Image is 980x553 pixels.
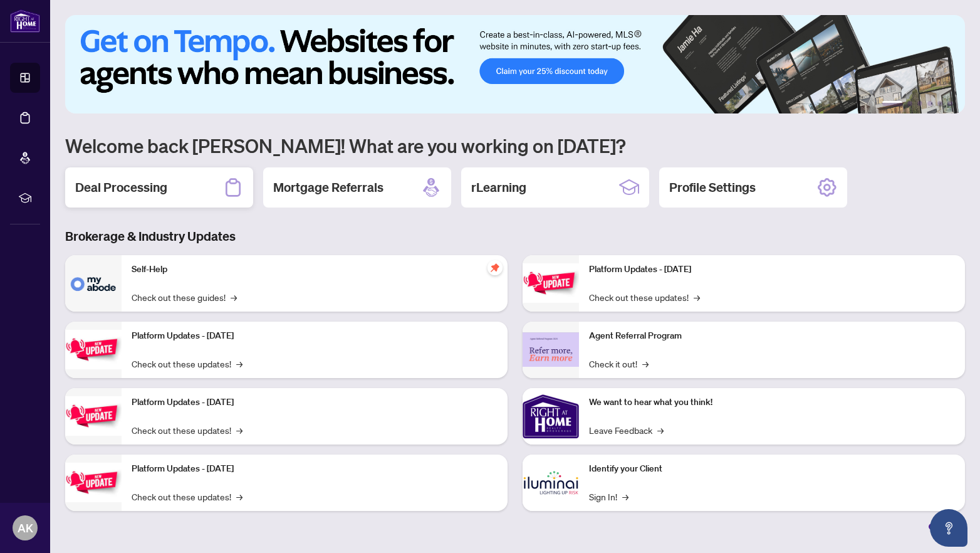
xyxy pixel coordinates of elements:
[523,455,579,511] img: Identify your Client
[236,490,242,503] span: →
[589,357,649,371] a: Check it out!→
[523,388,579,445] img: We want to hear what you think!
[589,490,628,503] a: Sign In!→
[132,462,498,476] p: Platform Updates - [DATE]
[65,396,122,436] img: Platform Updates - July 21, 2025
[917,101,922,106] button: 3
[65,15,965,113] img: Slide 0
[18,519,33,537] span: AK
[132,263,498,276] p: Self-Help
[65,255,122,312] img: Self-Help
[927,101,932,106] button: 4
[589,462,955,476] p: Identify your Client
[273,179,383,196] h2: Mortgage Referrals
[937,101,942,106] button: 5
[642,357,649,371] span: →
[65,228,965,245] h3: Brokerage & Industry Updates
[132,329,498,343] p: Platform Updates - [DATE]
[589,290,700,304] a: Check out these updates!→
[132,396,498,409] p: Platform Updates - [DATE]
[589,396,955,409] p: We want to hear what you think!
[882,101,902,106] button: 1
[589,423,664,437] a: Leave Feedback→
[694,290,700,304] span: →
[930,509,967,547] button: Open asap
[10,9,40,33] img: logo
[132,423,242,437] a: Check out these updates!→
[523,332,579,367] img: Agent Referral Program
[236,357,242,371] span: →
[231,290,237,304] span: →
[65,330,122,369] img: Platform Updates - September 16, 2025
[523,263,579,303] img: Platform Updates - June 23, 2025
[65,463,122,502] img: Platform Updates - July 8, 2025
[75,179,167,196] h2: Deal Processing
[132,290,237,304] a: Check out these guides!→
[907,101,912,106] button: 2
[487,260,503,275] span: pushpin
[589,329,955,343] p: Agent Referral Program
[589,263,955,276] p: Platform Updates - [DATE]
[236,423,242,437] span: →
[947,101,952,106] button: 6
[657,423,664,437] span: →
[132,490,242,503] a: Check out these updates!→
[622,490,628,503] span: →
[471,179,526,196] h2: rLearning
[65,134,965,157] h1: Welcome back [PERSON_NAME]! What are you working on [DATE]?
[669,179,756,196] h2: Profile Settings
[132,357,242,371] a: Check out these updates!→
